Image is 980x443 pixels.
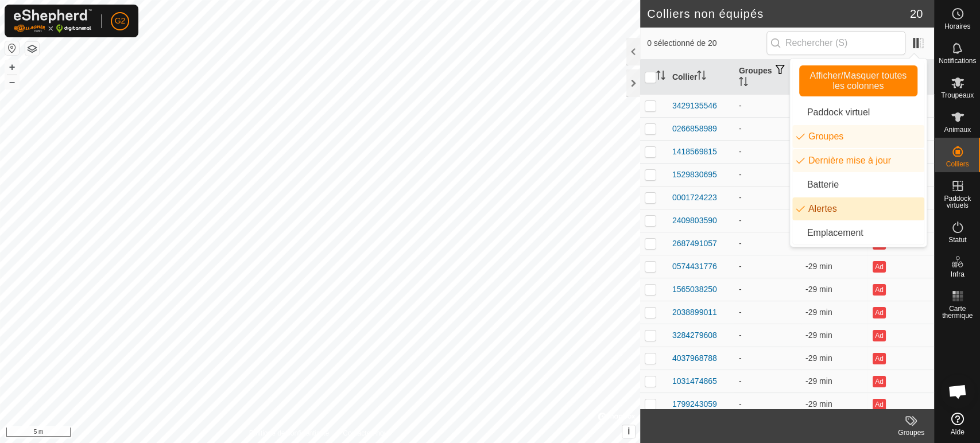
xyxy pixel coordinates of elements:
[873,261,885,273] button: Ad
[805,262,832,271] span: 14 oct. 2025, 10 h 30
[805,331,832,340] span: 14 oct. 2025, 10 h 30
[944,23,970,30] span: Horaires
[656,72,665,81] p-sorticon: Activer pour trier
[672,398,717,410] div: 1799243059
[672,261,717,273] div: 0574431776
[950,271,964,278] span: Infra
[792,149,924,172] li: enum.columnList.lastUpdated
[935,408,980,440] a: Aide
[734,117,801,140] td: -
[672,146,717,158] div: 1418569815
[873,307,885,318] button: Ad
[734,60,801,95] th: Groupes
[647,37,766,49] span: 0 sélectionné de 20
[343,428,391,438] a: Contactez-nous
[672,283,717,296] div: 1565038250
[672,215,717,227] div: 2409803590
[627,426,630,436] span: i
[948,236,966,243] span: Statut
[805,285,832,294] span: 14 oct. 2025, 10 h 30
[804,71,912,91] span: Afficher/Masquer toutes les colonnes
[734,232,801,255] td: -
[5,75,19,89] button: –
[805,239,832,248] span: 14 oct. 2025, 10 h 30
[249,428,329,438] a: Politique de confidentialité
[792,101,924,124] li: vp.label.vp
[115,15,126,27] span: G2
[25,42,39,56] button: Couches de carte
[805,376,832,386] span: 14 oct. 2025, 10 h 30
[873,376,885,387] button: Ad
[734,324,801,347] td: -
[873,284,885,296] button: Ad
[805,399,832,409] span: 14 oct. 2025, 10 h 30
[888,428,934,438] div: Groupes
[5,60,19,74] button: +
[873,399,885,410] button: Ad
[672,375,717,387] div: 1031474865
[734,186,801,209] td: -
[910,5,923,22] span: 20
[944,126,971,133] span: Animaux
[734,94,801,117] td: -
[941,92,974,99] span: Troupeaux
[672,192,717,204] div: 0001724223
[622,425,635,438] button: i
[799,65,917,96] button: Afficher/Masquer toutes les colonnes
[672,123,717,135] div: 0266858989
[14,9,92,33] img: Logo Gallagher
[672,306,717,318] div: 2038899011
[873,330,885,341] button: Ad
[697,72,706,81] p-sorticon: Activer pour trier
[647,7,910,21] h2: Colliers non équipés
[939,57,976,64] span: Notifications
[940,374,975,409] div: Open chat
[734,370,801,393] td: -
[672,352,717,364] div: 4037968788
[938,195,977,209] span: Paddock virtuels
[672,329,717,341] div: 3284279608
[938,305,977,319] span: Carte thermique
[672,238,717,250] div: 2687491057
[792,173,924,196] li: neckband.label.battery
[734,140,801,163] td: -
[734,278,801,301] td: -
[946,161,969,168] span: Colliers
[672,100,717,112] div: 3429135546
[792,197,924,220] li: animal.label.alerts
[5,41,19,55] button: Réinitialiser la carte
[805,353,832,363] span: 14 oct. 2025, 10 h 30
[734,255,801,278] td: -
[734,163,801,186] td: -
[792,222,924,244] li: common.label.location
[766,31,905,55] input: Rechercher (S)
[805,308,832,317] span: 14 oct. 2025, 10 h 30
[734,347,801,370] td: -
[950,429,964,436] span: Aide
[734,301,801,324] td: -
[668,60,734,95] th: Collier
[672,169,717,181] div: 1529830695
[739,79,748,88] p-sorticon: Activer pour trier
[734,393,801,415] td: -
[734,209,801,232] td: -
[873,353,885,364] button: Ad
[792,125,924,148] li: common.btn.groups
